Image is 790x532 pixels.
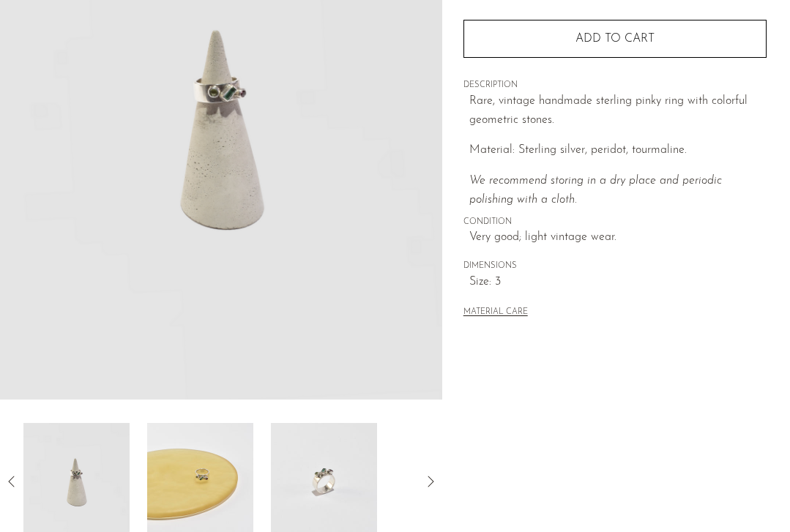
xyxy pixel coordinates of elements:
span: Very good; light vintage wear. [469,228,767,247]
span: DESCRIPTION [463,79,767,92]
i: We recommend storing in a dry place and periodic polishing with a cloth. [469,175,722,206]
span: Size: 3 [469,273,767,292]
button: Add to cart [463,20,767,58]
p: Material: Sterling silver, peridot, tourmaline. [469,141,767,160]
p: Rare, vintage handmade sterling pinky ring with colorful geometric stones. [469,92,767,130]
span: DIMENSIONS [463,260,767,273]
span: Add to cart [575,32,655,46]
span: CONDITION [463,216,767,229]
button: MATERIAL CARE [463,307,528,318]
